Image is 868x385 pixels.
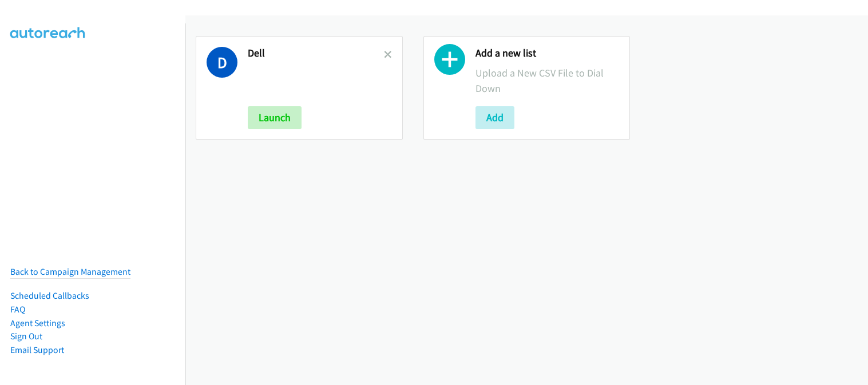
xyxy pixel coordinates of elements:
[475,47,620,60] h2: Add a new list
[475,106,514,129] button: Add
[10,304,25,315] a: FAQ
[10,290,89,301] a: Scheduled Callbacks
[248,106,302,129] button: Launch
[207,47,237,78] h1: D
[10,318,65,328] a: Agent Settings
[10,266,130,277] a: Back to Campaign Management
[10,331,42,342] a: Sign Out
[10,344,64,355] a: Email Support
[475,65,620,96] p: Upload a New CSV File to Dial Down
[248,47,384,60] h2: Dell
